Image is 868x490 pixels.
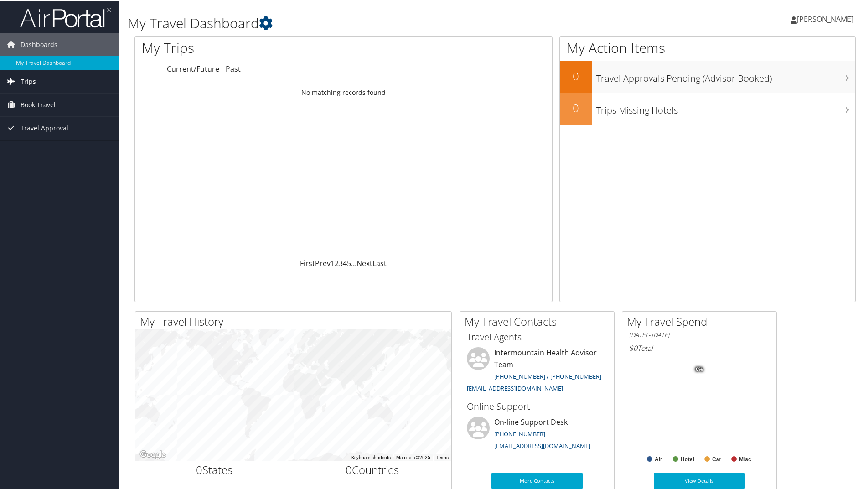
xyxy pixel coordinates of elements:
[560,92,855,124] a: 0Trips Missing Hotels
[712,455,721,462] text: Car
[560,60,855,92] a: 0Travel Approvals Pending (Advisor Booked)
[494,371,601,380] a: [PHONE_NUMBER] / [PHONE_NUMBER]
[21,93,56,115] span: Book Travel
[396,454,430,459] span: Map data ©2025
[739,455,751,462] text: Misc
[142,461,287,477] h2: States
[494,429,545,437] a: [PHONE_NUMBER]
[128,13,618,32] h1: My Travel Dashboard
[627,313,776,328] h2: My Travel Spend
[629,342,637,352] span: $0
[494,441,590,449] a: [EMAIL_ADDRESS][DOMAIN_NAME]
[138,448,168,460] a: Open this area in Google Maps (opens a new window)
[790,5,863,32] a: [PERSON_NAME]
[681,455,694,462] text: Hotel
[629,342,770,352] h6: Total
[300,257,315,267] a: First
[335,257,339,267] a: 2
[347,257,351,267] a: 5
[560,37,855,57] h1: My Action Items
[20,6,111,27] img: airportal-logo.png
[655,455,662,462] text: Air
[331,257,335,267] a: 1
[351,454,391,460] button: Keyboard shortcuts
[462,416,612,453] li: On-line Support Desk
[300,461,445,477] h2: Countries
[491,472,583,488] a: More Contacts
[140,313,451,328] h2: My Travel History
[654,472,745,488] a: View Details
[462,346,612,395] li: Intermountain Health Advisor Team
[596,99,855,116] h3: Trips Missing Hotels
[343,257,347,267] a: 4
[356,257,372,267] a: Next
[797,13,853,23] span: [PERSON_NAME]
[226,63,241,73] a: Past
[196,461,202,476] span: 0
[465,313,614,328] h2: My Travel Contacts
[346,461,352,476] span: 0
[21,116,68,139] span: Travel Approval
[21,32,57,55] span: Dashboards
[142,37,372,57] h1: My Trips
[436,454,449,459] a: Terms (opens in new tab)
[560,68,592,83] h2: 0
[596,67,855,84] h3: Travel Approvals Pending (Advisor Booked)
[339,257,343,267] a: 3
[135,83,552,100] td: No matching records found
[696,366,703,371] tspan: 0%
[138,448,168,460] img: Google
[467,399,607,412] h3: Online Support
[315,257,331,267] a: Prev
[21,69,36,92] span: Trips
[560,99,592,115] h2: 0
[467,383,563,391] a: [EMAIL_ADDRESS][DOMAIN_NAME]
[629,330,770,339] h6: [DATE] - [DATE]
[372,257,387,267] a: Last
[351,257,356,267] span: …
[167,63,219,73] a: Current/Future
[467,330,607,343] h3: Travel Agents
